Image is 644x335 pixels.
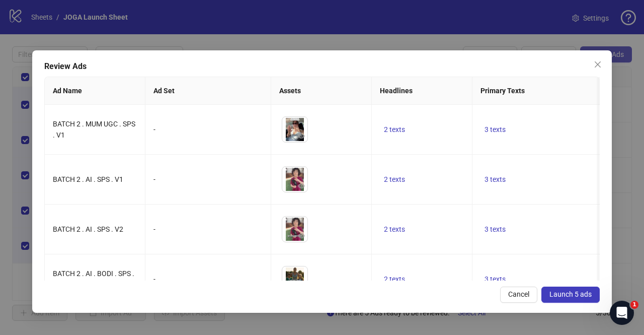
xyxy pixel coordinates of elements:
div: - [153,174,263,185]
button: 3 texts [480,223,510,235]
div: - [153,274,263,285]
img: Asset 1 [282,266,307,292]
span: 2 texts [384,175,405,183]
th: Headlines [372,77,472,105]
button: Preview [295,230,307,242]
span: BATCH 2 . MUM UGC . SPS . V1 [53,120,135,139]
iframe: Intercom live chat [610,301,634,325]
span: 2 texts [384,225,405,233]
th: Ad Name [45,77,145,105]
button: 3 texts [480,173,510,185]
button: Close [590,56,606,73]
span: BATCH 2 . AI . SPS . V2 [53,225,123,233]
img: Asset 1 [282,217,307,242]
span: BATCH 2 . AI . SPS . V1 [53,175,123,183]
span: eye [298,132,305,140]
span: Launch 5 ads [549,290,592,298]
div: - [153,224,263,235]
button: 2 texts [380,173,409,185]
img: Asset 1 [282,117,307,142]
button: 3 texts [480,123,510,136]
th: Primary Texts [472,77,598,105]
span: BATCH 2 . AI . BODI . SPS . V1 [53,270,134,289]
span: eye [298,182,305,189]
button: Launch 5 ads [541,287,600,303]
span: close [594,60,602,69]
span: 3 texts [485,225,506,233]
button: Preview [295,130,307,142]
span: 3 texts [485,125,506,133]
button: Preview [295,280,307,292]
span: 3 texts [485,275,506,283]
span: Cancel [508,290,529,298]
th: Ad Set [145,77,271,105]
span: 2 texts [384,275,405,283]
div: Review Ads [44,60,600,73]
button: Preview [295,180,307,192]
span: 1 [630,301,638,309]
img: Asset 1 [282,167,307,192]
span: eye [298,232,305,239]
div: - [153,124,263,135]
span: 2 texts [384,125,405,133]
button: 2 texts [380,223,409,235]
span: 3 texts [485,175,506,183]
button: 2 texts [380,273,409,285]
button: 3 texts [480,273,510,285]
th: Assets [271,77,372,105]
button: 2 texts [380,123,409,136]
button: Cancel [500,287,537,303]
